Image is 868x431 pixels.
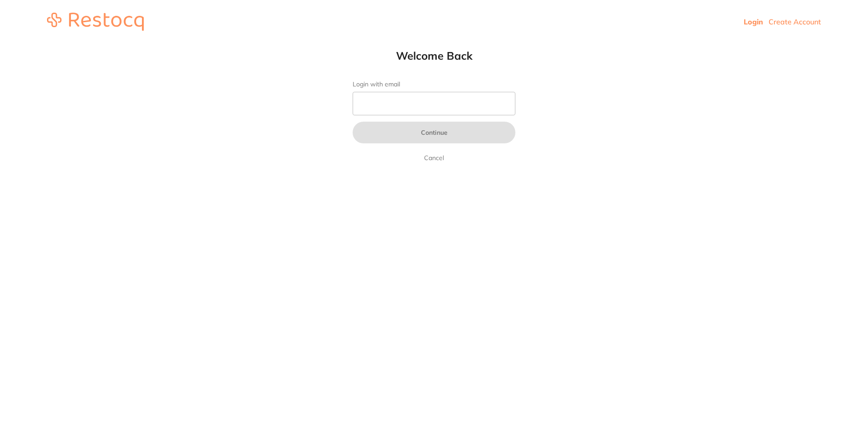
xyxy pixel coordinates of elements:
[47,13,144,31] img: restocq_logo.svg
[353,122,515,143] button: Continue
[744,17,763,26] a: Login
[353,81,515,88] label: Login with email
[769,17,821,26] a: Create Account
[422,152,446,163] a: Cancel
[335,49,533,62] h1: Welcome Back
